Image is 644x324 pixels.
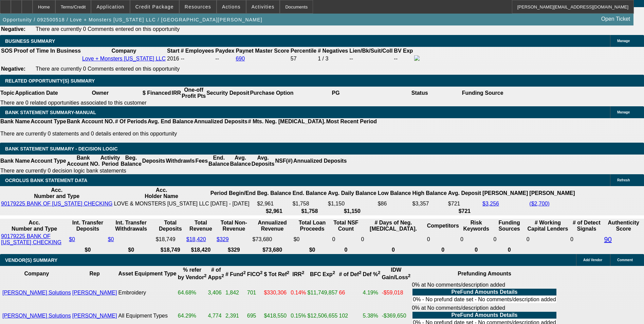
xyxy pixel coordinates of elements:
th: $1,758 [292,208,327,215]
th: Avg. Deposits [251,155,275,167]
th: Purchase Option [250,87,294,100]
p: There are currently 0 statements and 0 details entered on this opportunity [0,131,377,137]
th: # of Detect Signals [570,219,603,232]
td: 3,406 [208,282,224,304]
td: $330,306 [263,282,290,304]
th: Application Date [15,87,58,100]
td: 4.19% [363,282,381,304]
th: End. Balance [208,155,229,167]
b: Paynet Master Score [236,48,289,54]
th: Bank Account NO. [67,118,115,125]
td: Embroidery [118,282,177,304]
a: Open Ticket [599,13,633,25]
td: $18,749 [155,233,185,246]
th: Bank Account NO. [67,155,100,167]
sup: 2 [359,270,361,275]
td: -$59,018 [381,282,411,304]
span: Credit Package [135,4,174,10]
td: 0 [493,233,525,246]
td: 0 [460,233,493,246]
img: facebook-icon.png [414,55,420,61]
b: IRR [292,271,304,277]
span: Application [96,4,124,10]
td: 0% - No prefund date set - No comments/description added [412,296,556,303]
th: Int. Transfer Withdrawals [108,219,155,232]
th: $721 [448,208,481,215]
a: $3,256 [482,201,499,206]
th: Total Deposits [155,219,185,232]
th: Funding Sources [493,219,525,232]
span: There are currently 0 Comments entered on this opportunity [36,26,180,32]
th: Acc. Number and Type [1,187,113,200]
th: $0 [69,247,107,253]
a: [PERSON_NAME] Solutions [2,313,71,319]
td: 0 [361,233,426,246]
th: $329 [216,247,252,253]
td: [DATE] - [DATE] [210,200,256,207]
td: $721 [448,200,481,207]
b: BFC Exp [310,271,335,277]
span: OCROLUS BANK STATEMENT DATA [5,178,87,183]
th: Account Type [30,118,67,125]
a: $0 [69,236,75,242]
span: Actions [222,4,241,10]
th: Avg. Daily Balance [328,187,377,200]
th: Account Type [30,155,67,167]
b: # Negatives [318,48,348,54]
th: 0 [361,247,426,253]
b: Percentile [291,48,316,54]
td: 64.68% [178,282,207,304]
b: IDW Gain/Loss [382,267,410,280]
a: $329 [217,236,229,242]
td: $86 [378,200,411,207]
button: Resources [180,0,216,13]
th: Acc. Number and Type [1,219,68,232]
td: 66 [339,282,362,304]
th: Total Loan Proceeds [293,219,331,232]
th: $18,749 [155,247,185,253]
th: Annualized Deposits [293,155,347,167]
th: 0 [332,247,360,253]
a: [PERSON_NAME] [72,290,117,295]
sup: 2 [260,270,262,275]
span: Opportunity / 092500518 / Love + Monsters [US_STATE] LLC / [GEOGRAPHIC_DATA][PERSON_NAME] [3,17,262,22]
b: # Fund [225,271,246,277]
th: Sum of the Total NSF Count and Total Overdraft Fee Count from Ocrolus [332,219,360,232]
button: Credit Package [130,0,179,13]
button: Activities [246,0,280,13]
th: # Days of Neg. [MEDICAL_DATA]. [361,219,426,232]
td: 1,842 [225,282,246,304]
div: 0% at No comments/description added [412,282,557,304]
th: Low Balance [378,187,411,200]
th: [PERSON_NAME] [529,187,575,200]
th: # Working Capital Lenders [526,219,569,232]
a: 90179225 BANK OF [US_STATE] CHECKING [1,233,61,245]
b: Company [24,271,49,276]
sup: 2 [302,270,304,275]
th: $18,420 [186,247,216,253]
th: 0 [427,247,459,253]
button: Actions [217,0,246,13]
th: Authenticity Score [604,219,643,232]
a: [PERSON_NAME] [72,313,117,319]
b: # Employees [181,48,214,54]
th: $2,961 [257,208,291,215]
th: $73,680 [252,247,293,253]
a: $18,420 [186,236,206,242]
td: $1,758 [292,200,327,207]
th: Fees [195,155,208,167]
span: Comment [617,258,633,262]
td: -- [393,55,413,62]
th: Int. Transfer Deposits [69,219,107,232]
td: 0.14% [290,282,306,304]
a: [PERSON_NAME] Solutions [2,290,71,295]
th: $1,150 [328,208,377,215]
a: ($2,700) [529,201,550,206]
th: Withdrawls [165,155,195,167]
th: [PERSON_NAME] [482,187,528,200]
b: BV Exp [394,48,413,54]
th: # Of Periods [115,118,147,125]
span: Manage [617,39,630,43]
b: FICO [247,271,263,277]
div: $73,680 [253,236,292,242]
